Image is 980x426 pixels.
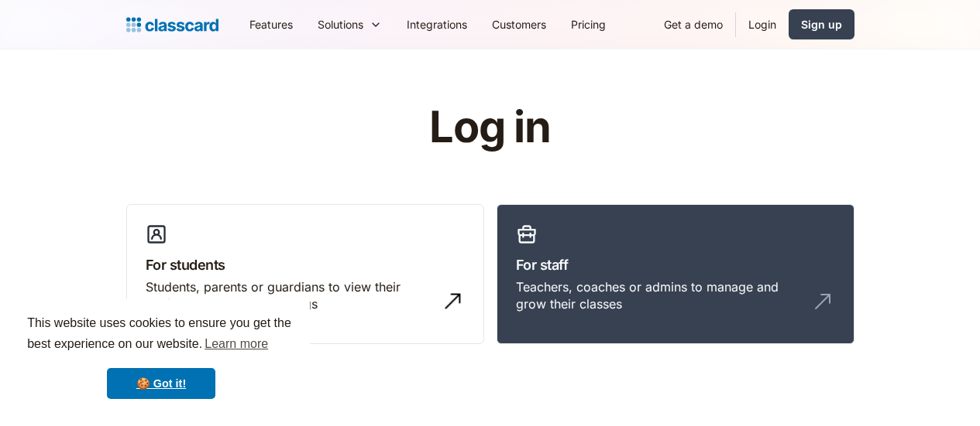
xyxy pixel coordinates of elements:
a: learn more about cookies [202,332,270,356]
div: Solutions [318,16,363,32]
div: Solutions [305,7,394,42]
a: Get a demo [652,7,735,42]
a: Pricing [559,7,618,42]
a: home [126,14,218,36]
span: This website uses cookies to ensure you get the best experience on our website. [27,314,295,356]
h1: Log in [244,104,736,152]
a: dismiss cookie message [107,368,215,399]
a: Customers [480,7,559,42]
a: Sign up [789,9,854,39]
a: Integrations [394,7,480,42]
div: Teachers, coaches or admins to manage and grow their classes [516,278,804,313]
h3: For staff [516,254,835,275]
div: Students, parents or guardians to view their profile and manage bookings [146,278,434,313]
div: Sign up [801,16,842,32]
h3: For students [146,254,465,275]
a: Login [736,7,789,42]
a: For studentsStudents, parents or guardians to view their profile and manage bookings [126,204,484,345]
a: Features [237,7,305,42]
a: For staffTeachers, coaches or admins to manage and grow their classes [497,204,854,345]
div: cookieconsent [12,299,310,414]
